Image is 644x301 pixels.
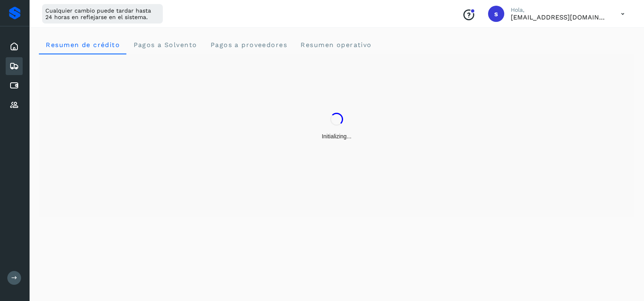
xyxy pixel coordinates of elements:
div: Inicio [6,38,23,56]
span: Resumen operativo [300,41,372,49]
span: Pagos a proveedores [210,41,287,49]
span: Resumen de crédito [45,41,120,49]
p: Hola, [511,6,608,13]
div: Embarques [6,57,23,75]
p: smedina@niagarawater.com [511,13,608,21]
div: Cuentas por pagar [6,77,23,95]
span: Pagos a Solvento [133,41,197,49]
div: Proveedores [6,96,23,114]
div: Cualquier cambio puede tardar hasta 24 horas en reflejarse en el sistema. [42,4,163,24]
